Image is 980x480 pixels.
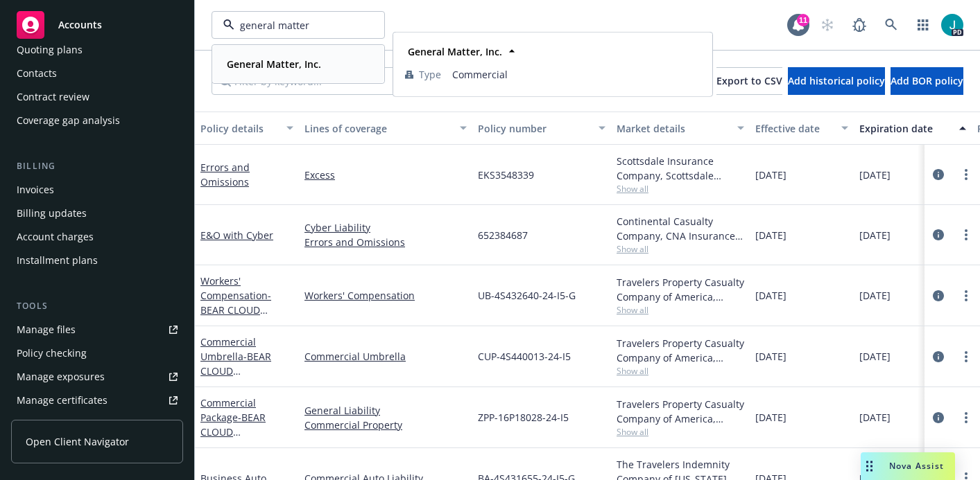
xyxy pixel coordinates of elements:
a: circleInformation [930,409,947,426]
div: Manage certificates [17,389,108,411]
a: Invoices [11,179,183,201]
a: more [958,226,974,243]
button: Effective date [750,112,854,145]
div: Invoices [17,179,54,201]
div: Drag to move [861,452,878,480]
span: [DATE] [755,288,786,303]
div: Installment plans [17,249,98,272]
a: General Liability [304,403,467,418]
div: Lines of coverage [304,121,452,136]
a: Commercial Package [200,396,276,468]
span: [DATE] [859,410,891,425]
button: Lines of coverage [299,112,472,145]
button: Add BOR policy [891,67,963,95]
a: Manage certificates [11,389,183,411]
button: Market details [611,112,750,145]
span: [DATE] [859,288,891,303]
a: Report a Bug [845,11,873,39]
span: Show all [617,304,744,316]
a: Commercial Umbrella [304,349,467,364]
div: Contacts [17,62,57,85]
a: more [958,348,974,365]
div: Policy checking [17,342,87,364]
div: Expiration date [859,121,951,136]
a: Workers' Compensation [200,274,276,346]
button: Expiration date [854,112,972,145]
div: Contract review [17,86,89,108]
img: photo [941,14,963,36]
a: Switch app [909,11,937,39]
div: 11 [797,14,809,26]
div: Continental Casualty Company, CNA Insurance, Amwins [617,214,744,243]
a: Installment plans [11,249,183,272]
div: Scottsdale Insurance Company, Scottsdale Insurance Company (Nationwide), Amwins [617,154,744,183]
button: Policy number [472,112,611,145]
button: Policy details [195,112,299,145]
span: Type [419,67,441,82]
button: Nova Assist [861,452,955,480]
a: circleInformation [930,226,947,243]
a: Account charges [11,226,183,248]
div: Travelers Property Casualty Company of America, Travelers Insurance [617,336,744,365]
span: [DATE] [755,228,786,242]
a: Commercial Umbrella [200,335,276,407]
div: Policy number [478,121,590,136]
a: Accounts [11,6,183,44]
a: Billing updates [11,202,183,224]
a: circleInformation [930,166,947,183]
span: ZPP-16P18028-24-I5 [478,410,569,425]
span: - BEAR CLOUD TECHNOLOGIES, INC [200,411,276,468]
span: [DATE] [755,410,786,425]
span: [DATE] [859,228,891,242]
span: Show all [617,365,744,377]
a: circleInformation [930,348,947,365]
div: Coverage gap analysis [17,109,120,132]
a: circleInformation [930,287,947,304]
div: Billing [11,159,183,173]
div: Manage exposures [17,366,105,388]
a: E&O with Cyber [200,229,273,242]
span: [DATE] [755,168,786,182]
a: Quoting plans [11,39,183,61]
a: Manage files [11,319,183,341]
button: Export to CSV [716,67,782,95]
span: Add historical policy [788,74,885,87]
strong: General Matter, Inc. [227,57,321,71]
div: Travelers Property Casualty Company of America, Travelers Insurance [617,275,744,304]
div: Account charges [17,226,94,248]
div: Billing updates [17,202,87,224]
a: Manage exposures [11,366,183,388]
a: Coverage gap analysis [11,109,183,132]
a: Errors and Omissions [304,235,467,249]
input: Filter by keyword [234,18,356,33]
span: UB-4S432640-24-I5-G [478,288,576,303]
span: EKS3548339 [478,168,534,182]
a: Contract review [11,86,183,108]
a: Start snowing [814,11,841,39]
span: [DATE] [859,168,891,182]
a: Cyber Liability [304,220,467,235]
span: Nova Assist [889,460,944,472]
span: Export to CSV [716,74,782,87]
a: Policy checking [11,342,183,364]
span: Show all [617,426,744,438]
span: Show all [617,243,744,255]
span: Show all [617,183,744,195]
a: Search [877,11,905,39]
div: Tools [11,299,183,313]
div: Policy details [200,121,278,136]
a: Excess [304,168,467,182]
a: Workers' Compensation [304,288,467,303]
a: more [958,287,974,304]
div: Effective date [755,121,833,136]
span: Accounts [58,19,102,30]
div: Travelers Property Casualty Company of America, Travelers Insurance [617,397,744,426]
div: Manage files [17,319,76,341]
span: 652384687 [478,228,528,242]
span: CUP-4S440013-24-I5 [478,349,571,364]
div: Quoting plans [17,39,83,61]
a: Errors and Omissions [200,161,250,188]
a: more [958,166,974,183]
a: Commercial Property [304,418,467,432]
